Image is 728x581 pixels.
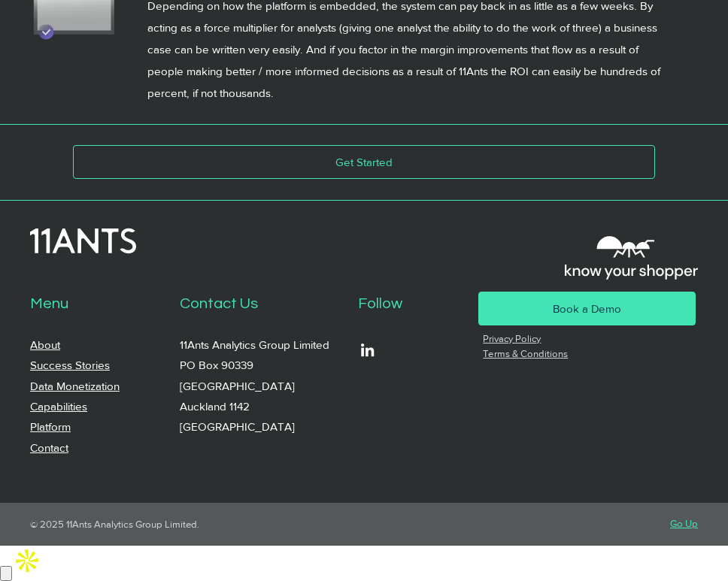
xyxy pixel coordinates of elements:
a: Success Stories [30,359,110,371]
a: Data Monetization [30,380,120,392]
iframe: Embedded Content [352,341,698,497]
a: About [30,338,60,351]
a: Privacy Policy [483,333,541,344]
a: Book a Demo [478,292,696,325]
span: Book a Demo [553,301,621,316]
img: LinkedIn [358,340,377,359]
p: 11Ants Analytics Group Limited PO Box 90339 [GEOGRAPHIC_DATA] Auckland 1142 [GEOGRAPHIC_DATA] [180,334,351,437]
p: Follow [358,292,473,316]
a: Contact [30,441,68,454]
p: Menu [30,292,172,316]
span: Get Started [335,154,392,170]
a: Platform [30,420,71,433]
a: Capabilities [30,400,87,413]
p: © 2025 11Ants Analytics Group Limited. [30,519,349,530]
a: Go Up [670,518,698,529]
a: Get Started [73,145,655,179]
img: Apollo [12,546,42,576]
p: Contact Us [180,292,351,316]
ul: Social Bar [358,340,377,359]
